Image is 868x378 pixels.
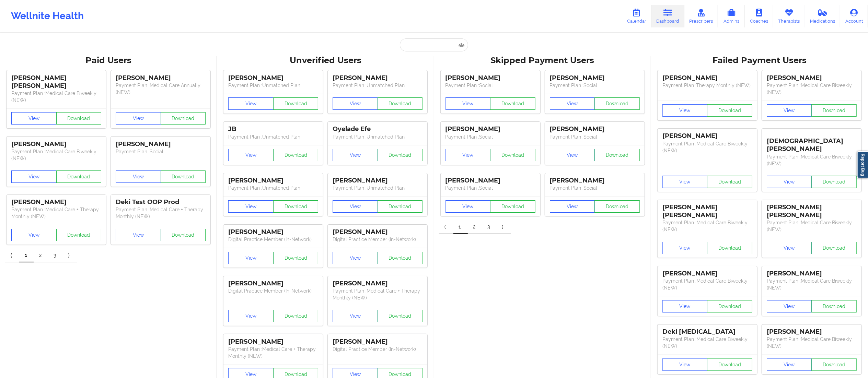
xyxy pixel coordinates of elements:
div: [PERSON_NAME] [662,132,752,140]
div: Skipped Payment Users [439,55,646,66]
button: Download [161,112,206,125]
div: Pagination Navigation [439,220,511,234]
button: Download [273,97,319,110]
p: Payment Plan : Medical Care Biweekly (NEW) [11,148,101,162]
div: [PERSON_NAME] [662,74,752,82]
a: Previous item [5,249,19,262]
div: [PERSON_NAME] [550,177,640,185]
p: Payment Plan : Social [550,185,640,191]
button: View [550,97,595,110]
p: Payment Plan : Unmatched Plan [228,82,318,89]
button: Download [811,300,857,312]
a: Next item [497,220,511,234]
p: Digital Practice Member (In-Network) [333,236,423,243]
button: Download [161,229,206,241]
div: [PERSON_NAME] [767,328,857,336]
div: Oyelade Efe [333,125,423,133]
a: 3 [48,249,62,262]
button: View [445,149,491,161]
button: Download [56,229,102,241]
div: [PERSON_NAME] [228,280,318,287]
button: View [662,104,708,117]
button: View [333,252,378,264]
p: Payment Plan : Medical Care + Therapy Monthly (NEW) [333,287,423,301]
div: [PERSON_NAME] [333,228,423,236]
p: Payment Plan : Unmatched Plan [333,133,423,140]
div: [DEMOGRAPHIC_DATA][PERSON_NAME] [767,132,857,153]
button: Download [490,149,535,161]
button: Download [273,149,319,161]
button: Download [56,112,102,125]
button: Download [273,200,319,213]
div: [PERSON_NAME] [PERSON_NAME] [662,203,752,219]
button: View [228,252,274,264]
p: Payment Plan : Social [445,133,535,140]
div: [PERSON_NAME] [PERSON_NAME] [767,203,857,219]
button: Download [378,97,423,110]
button: View [767,300,812,312]
div: [PERSON_NAME] [333,74,423,82]
a: Therapists [773,5,805,27]
button: View [228,97,274,110]
a: Previous item [439,220,453,234]
button: View [333,200,378,213]
a: 2 [468,220,482,234]
button: Download [378,200,423,213]
div: [PERSON_NAME] [550,125,640,133]
button: View [333,310,378,322]
button: Download [594,149,640,161]
button: Download [378,310,423,322]
p: Payment Plan : Medical Care Biweekly (NEW) [767,153,857,167]
a: Medications [805,5,841,27]
div: [PERSON_NAME] [116,74,206,82]
button: View [445,97,491,110]
div: Paid Users [5,55,212,66]
p: Payment Plan : Medical Care Biweekly (NEW) [662,219,752,233]
div: Failed Payment Users [656,55,863,66]
button: View [116,229,161,241]
a: Prescribers [684,5,718,27]
div: [PERSON_NAME] [445,125,535,133]
p: Payment Plan : Medical Care Biweekly (NEW) [767,277,857,291]
button: Download [594,200,640,213]
p: Digital Practice Member (In-Network) [228,287,318,294]
button: View [228,149,274,161]
a: Next item [62,249,77,262]
button: View [11,170,57,183]
button: Download [378,252,423,264]
p: Payment Plan : Unmatched Plan [333,82,423,89]
p: Payment Plan : Medical Care Biweekly (NEW) [767,82,857,96]
button: Download [707,104,752,117]
button: View [550,149,595,161]
p: Payment Plan : Medical Care + Therapy Monthly (NEW) [116,206,206,220]
p: Payment Plan : Medical Care + Therapy Monthly (NEW) [11,206,101,220]
button: Download [811,242,857,254]
p: Payment Plan : Medical Care Biweekly (NEW) [662,140,752,154]
div: [PERSON_NAME] [550,74,640,82]
div: [PERSON_NAME] [767,270,857,277]
div: [PERSON_NAME] [662,270,752,277]
button: Download [378,149,423,161]
div: [PERSON_NAME] [228,177,318,185]
button: View [767,176,812,188]
p: Payment Plan : Unmatched Plan [228,133,318,140]
div: [PERSON_NAME] [333,338,423,346]
button: Download [273,310,319,322]
button: View [550,200,595,213]
p: Digital Practice Member (In-Network) [333,346,423,353]
button: View [767,358,812,371]
button: Download [707,358,752,371]
button: View [767,104,812,117]
button: View [11,229,57,241]
p: Payment Plan : Social [550,82,640,89]
div: [PERSON_NAME] [445,177,535,185]
div: [PERSON_NAME] [228,74,318,82]
a: Account [840,5,868,27]
button: View [228,310,274,322]
p: Payment Plan : Social [445,82,535,89]
button: View [662,300,708,312]
a: Admins [718,5,745,27]
button: View [228,200,274,213]
p: Payment Plan : Medical Care Biweekly (NEW) [767,219,857,233]
div: [PERSON_NAME] [116,140,206,148]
